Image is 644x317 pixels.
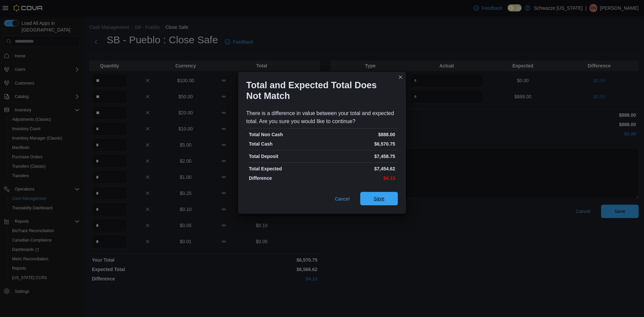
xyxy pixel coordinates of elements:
p: $4.13 [323,175,395,181]
p: Total Non Cash [249,131,321,138]
p: $7,458.75 [323,153,395,160]
p: $7,454.62 [323,165,395,172]
h1: Total and Expected Total Does Not Match [246,80,392,101]
p: $6,570.75 [323,141,395,147]
p: Difference [249,175,321,181]
button: Closes this modal window [396,73,405,81]
span: Save [374,195,384,202]
p: Total Cash [249,141,321,147]
p: Total Expected [249,165,321,172]
div: There is a difference in value between your total and expected total. Are you sure you would like... [246,109,398,125]
p: $888.00 [323,131,395,138]
p: Total Deposit [249,153,321,160]
span: Cancel [335,196,350,202]
button: Save [360,192,398,205]
button: Cancel [332,192,352,206]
